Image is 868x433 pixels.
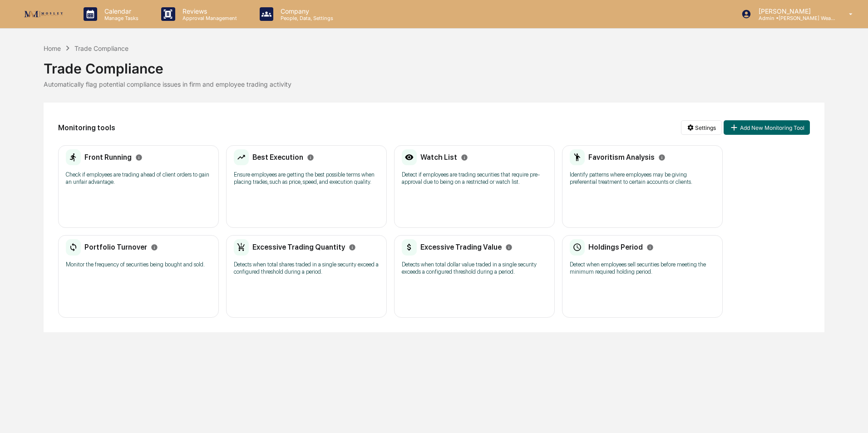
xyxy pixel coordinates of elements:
h2: Best Execution [252,153,303,162]
div: Trade Compliance [74,44,128,52]
svg: Info [461,154,468,161]
p: Detect if employees are trading securities that require pre-approval due to being on a restricted... [402,171,547,186]
div: Automatically flag potential compliance issues in firm and employee trading activity [44,80,825,88]
p: Ensure employees are getting the best possible terms when placing trades, such as price, speed, a... [234,171,379,186]
p: Approval Management [175,15,242,21]
p: Monitor the frequency of securities being bought and sold. [66,261,211,268]
svg: Info [307,154,314,161]
p: Detects when total shares traded in a single security exceed a configured threshold during a period. [234,261,379,276]
svg: Info [505,244,513,251]
svg: Info [349,244,356,251]
h2: Portfolio Turnover [84,243,147,251]
h2: Excessive Trading Value [420,243,502,251]
svg: Info [135,154,143,161]
h2: Excessive Trading Quantity [252,243,345,251]
p: Calendar [97,7,143,15]
p: Reviews [175,7,242,15]
p: Check if employees are trading ahead of client orders to gain an unfair advantage. [66,171,211,186]
div: Trade Compliance [44,53,825,77]
p: Detect when employees sell securities before meeting the minimum required holding period. [570,261,715,276]
h2: Favoritism Analysis [588,153,655,162]
p: People, Data, Settings [273,15,338,21]
p: Manage Tasks [97,15,143,21]
p: Company [273,7,338,15]
h2: Watch List [420,153,457,162]
p: Identify patterns where employees may be giving preferential treatment to certain accounts or cli... [570,171,715,186]
button: Add New Monitoring Tool [724,120,810,135]
h2: Monitoring tools [58,123,115,132]
svg: Info [646,244,654,251]
p: [PERSON_NAME] [751,7,836,15]
svg: Info [151,244,158,251]
img: logo [22,8,65,20]
p: Admin • [PERSON_NAME] Wealth [751,15,836,21]
div: Home [44,44,61,52]
h2: Holdings Period [588,243,643,251]
h2: Front Running [84,153,132,162]
p: Detects when total dollar value traded in a single security exceeds a configured threshold during... [402,261,547,276]
svg: Info [658,154,666,161]
button: Settings [681,120,722,135]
